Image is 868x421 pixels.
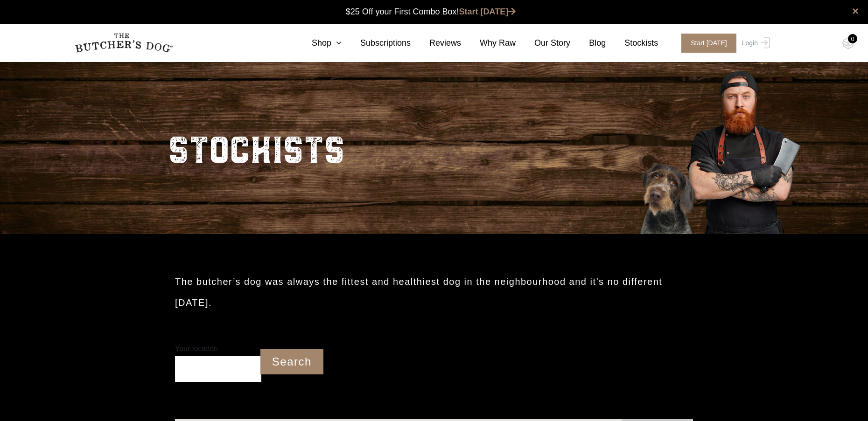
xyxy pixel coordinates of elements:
img: TBD_Cart-Empty.png [842,37,854,49]
a: Login [740,34,770,53]
h2: STOCKISTS [168,117,345,178]
a: Blog [570,37,606,49]
a: Reviews [411,37,461,49]
a: Start [DATE] [459,7,516,16]
a: Subscriptions [342,37,411,49]
a: Start [DATE] [672,34,740,53]
a: Stockists [606,37,658,49]
input: Search [260,349,323,374]
a: Our Story [516,37,570,49]
h2: The butcher’s dog was always the fittest and healthiest dog in the neighbourhood and it’s no diff... [175,271,693,313]
div: 0 [848,34,857,43]
a: close [852,6,859,17]
a: Shop [293,37,342,49]
a: Why Raw [461,37,516,49]
span: Start [DATE] [681,34,736,53]
img: Butcher_Large_3.png [625,59,812,234]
